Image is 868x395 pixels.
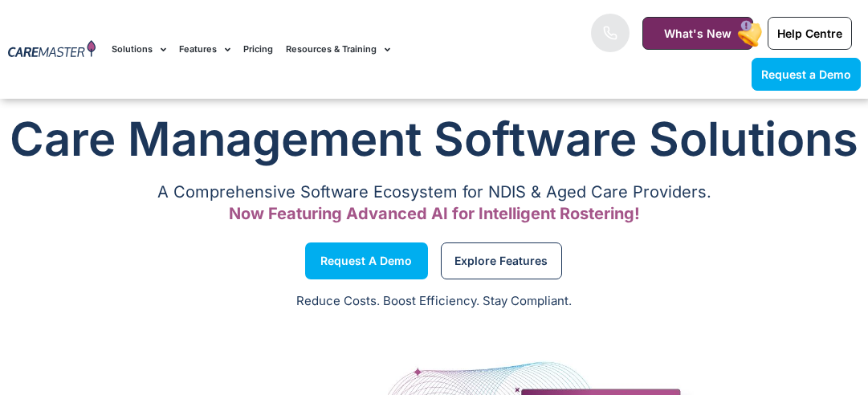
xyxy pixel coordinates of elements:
a: Pricing [243,22,273,76]
span: Now Featuring Advanced AI for Intelligent Rostering! [229,204,640,223]
a: Explore Features [441,242,562,279]
a: What's New [642,17,753,50]
span: Explore Features [454,257,548,265]
a: Request a Demo [305,242,428,279]
nav: Menu [112,22,553,76]
a: Features [179,22,230,76]
img: CareMaster Logo [8,40,96,59]
p: Reduce Costs. Boost Efficiency. Stay Compliant. [10,292,858,311]
span: Help Centre [777,26,842,40]
a: Solutions [112,22,166,76]
span: Request a Demo [320,257,412,265]
a: Resources & Training [286,22,390,76]
span: Request a Demo [761,67,851,81]
h1: Care Management Software Solutions [8,107,860,171]
a: Request a Demo [752,58,861,91]
span: What's New [664,26,731,40]
a: Help Centre [768,17,852,50]
p: A Comprehensive Software Ecosystem for NDIS & Aged Care Providers. [8,187,860,197]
